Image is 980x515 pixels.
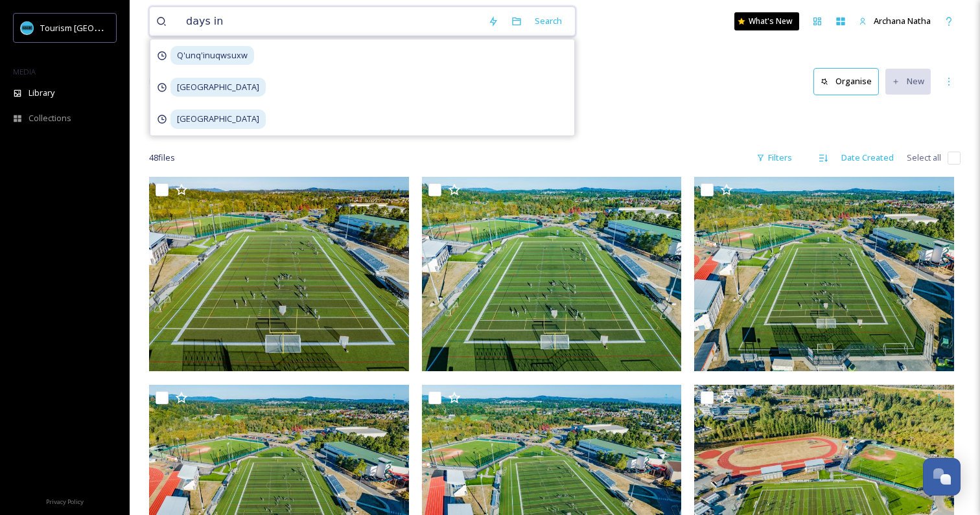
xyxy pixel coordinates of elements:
button: Organise [813,68,879,95]
span: Q'unq'inuqwsuxw [170,46,254,65]
span: Collections [29,112,71,124]
span: Archana Natha [874,15,931,27]
span: Tourism [GEOGRAPHIC_DATA] [40,21,156,34]
span: MEDIA [13,67,36,76]
span: 48 file s [149,152,175,164]
a: What's New [734,12,799,30]
span: Library [29,87,54,99]
a: Privacy Policy [46,493,84,509]
span: [GEOGRAPHIC_DATA] [170,78,266,97]
img: Tourism Nanaimo Sports Turf Field Stadium District (32).jpg [694,177,954,371]
div: Date Created [835,145,900,170]
span: Select all [907,152,941,164]
div: Search [528,8,568,34]
img: Tourism Nanaimo Sports Turf Field Stadium District (33).jpg [422,177,682,371]
button: Open Chat [923,458,961,496]
a: Archana Natha [852,8,937,34]
span: [GEOGRAPHIC_DATA] [170,109,266,128]
img: Tourism Nanaimo Sports Turf Field Stadium District (34).jpg [149,177,409,371]
input: Search your library [180,7,482,36]
span: Privacy Policy [46,498,84,506]
img: tourism_nanaimo_logo.jpeg [21,21,34,34]
button: New [885,69,931,94]
div: Filters [750,145,799,170]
